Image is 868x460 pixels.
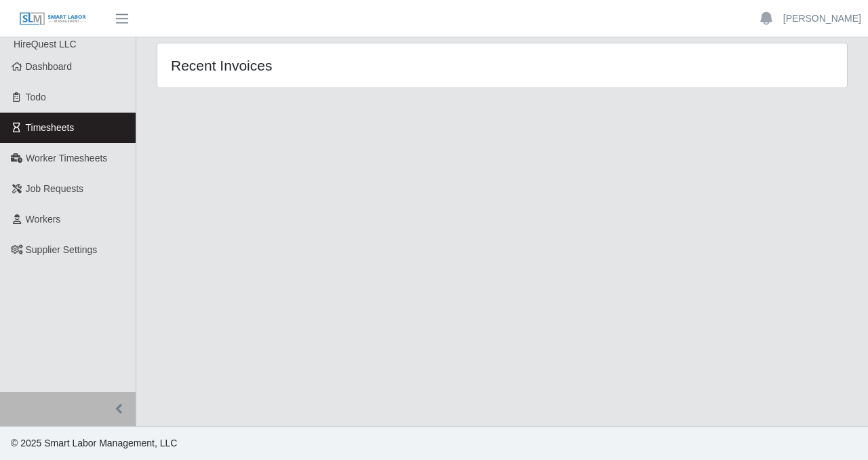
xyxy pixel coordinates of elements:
span: Todo [26,92,46,102]
a: [PERSON_NAME] [783,12,861,26]
span: Worker Timesheets [26,153,107,164]
span: HireQuest LLC [14,39,77,50]
img: SLM Logo [19,12,87,26]
h4: Recent Invoices [171,57,435,74]
span: Supplier Settings [26,244,98,255]
span: Job Requests [26,183,84,194]
span: © 2025 Smart Labor Management, LLC [11,438,177,448]
span: Workers [26,214,61,225]
span: Timesheets [26,122,75,133]
span: Dashboard [26,61,73,72]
